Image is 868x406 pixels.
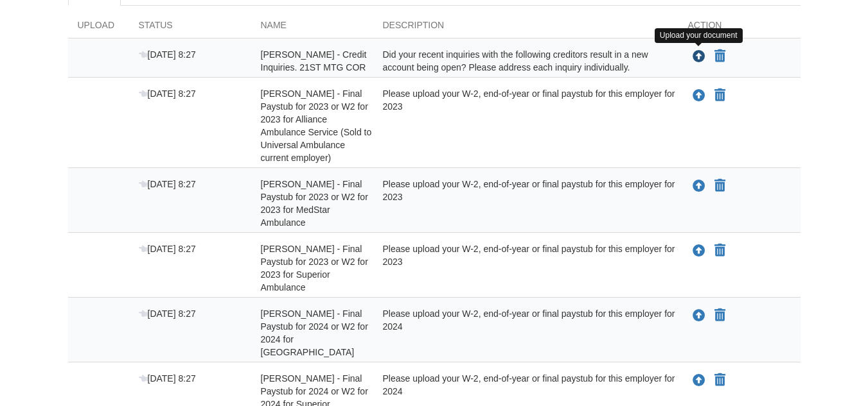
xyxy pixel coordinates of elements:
span: [PERSON_NAME] - Final Paystub for 2024 or W2 for 2024 for [GEOGRAPHIC_DATA] [261,309,368,357]
span: [DATE] 8:27 [139,244,196,254]
div: Name [251,19,373,38]
span: [PERSON_NAME] - Final Paystub for 2023 or W2 for 2023 for Alliance Ambulance Service (Sold to Uni... [261,89,372,163]
button: Upload William Jackson - Final Paystub for 2024 or W2 for 2024 for Harbor Oaks [691,307,707,324]
div: Upload your document [655,28,743,43]
div: Please upload your W-2, end-of-year or final paystub for this employer for 2024 [373,307,678,359]
span: [DATE] 8:27 [139,179,196,189]
span: [PERSON_NAME] - Credit Inquiries. 21ST MTG COR [261,49,367,72]
div: Upload [68,19,129,38]
button: Upload William Jackson - Final Paystub for 2024 or W2 for 2024 for Superior Ambulance [691,372,707,389]
button: Declare William Jackson - Final Paystub for 2024 or W2 for 2024 for Superior Ambulance not applic... [713,373,727,388]
span: [DATE] 8:27 [139,89,196,99]
button: Declare William Jackson - Final Paystub for 2023 or W2 for 2023 for Alliance Ambulance Service (S... [713,88,727,103]
div: Please upload your W-2, end-of-year or final paystub for this employer for 2023 [373,242,678,294]
span: [DATE] 8:27 [139,309,196,319]
div: Description [373,19,678,38]
button: Upload William Jackson - Credit Inquiries. 21ST MTG COR [691,48,707,65]
button: Declare William Jackson - Final Paystub for 2024 or W2 for 2024 for Harbor Oaks not applicable [713,308,727,323]
span: [DATE] 8:27 [139,373,196,384]
div: Status [129,19,251,38]
button: Upload William Jackson - Final Paystub for 2023 or W2 for 2023 for Alliance Ambulance Service (So... [691,87,707,104]
div: Did your recent inquiries with the following creditors result in a new account being open? Please... [373,48,678,74]
span: [DATE] 8:27 [139,49,196,60]
div: Please upload your W-2, end-of-year or final paystub for this employer for 2023 [373,87,678,164]
span: [PERSON_NAME] - Final Paystub for 2023 or W2 for 2023 for Superior Ambulance [261,244,368,292]
span: [PERSON_NAME] - Final Paystub for 2023 or W2 for 2023 for MedStar Ambulance [261,179,368,228]
div: Action [678,19,801,38]
button: Upload William Jackson - Final Paystub for 2023 or W2 for 2023 for Superior Ambulance [691,242,707,259]
button: Declare William Jackson - Final Paystub for 2023 or W2 for 2023 for Superior Ambulance not applic... [713,243,727,258]
button: Declare William Jackson - Final Paystub for 2023 or W2 for 2023 for MedStar Ambulance not applicable [713,178,727,194]
div: Please upload your W-2, end-of-year or final paystub for this employer for 2023 [373,178,678,229]
button: Upload William Jackson - Final Paystub for 2023 or W2 for 2023 for MedStar Ambulance [691,178,707,194]
button: Declare William Jackson - Credit Inquiries. 21ST MTG COR not applicable [713,49,727,64]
